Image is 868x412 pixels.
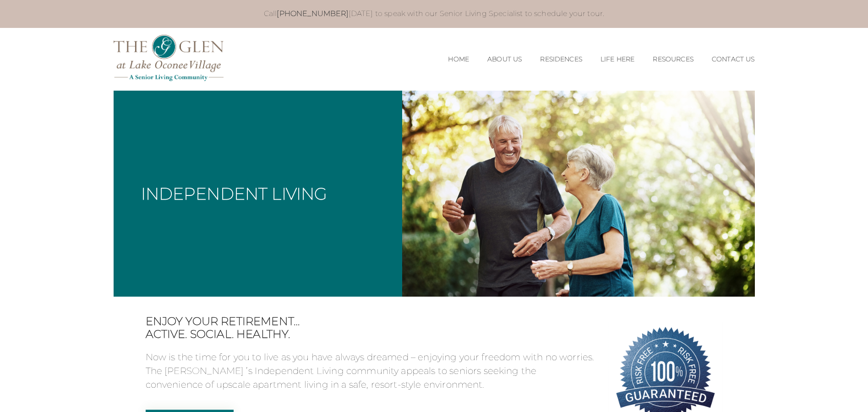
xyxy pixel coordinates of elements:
p: Now is the time for you to live as you have always dreamed – enjoying your freedom with no worrie... [146,350,595,391]
span: Enjoy your retirement… [146,315,595,328]
a: Resources [653,55,693,63]
span: Active. Social. Healthy. [146,328,595,341]
a: Home [448,55,469,63]
a: Life Here [601,55,634,63]
a: About Us [487,55,522,63]
a: Contact Us [712,55,755,63]
img: The Glen Lake Oconee Home [114,35,224,81]
h1: Independent Living [141,185,328,202]
a: Residences [540,55,582,63]
a: [PHONE_NUMBER] [277,9,348,18]
p: Call [DATE] to speak with our Senior Living Specialist to schedule your tour. [123,9,746,19]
